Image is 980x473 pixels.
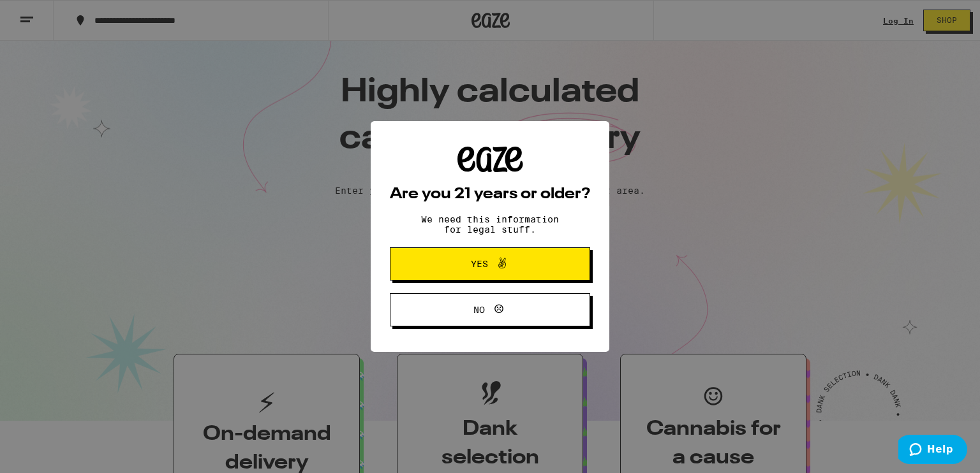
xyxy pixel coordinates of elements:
p: We need this information for legal stuff. [410,214,570,235]
span: No [473,305,485,314]
iframe: Opens a widget where you can find more information [898,435,967,467]
h2: Are you 21 years or older? [390,187,590,202]
button: No [390,293,590,326]
span: Yes [471,259,488,268]
button: Yes [390,247,590,280]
